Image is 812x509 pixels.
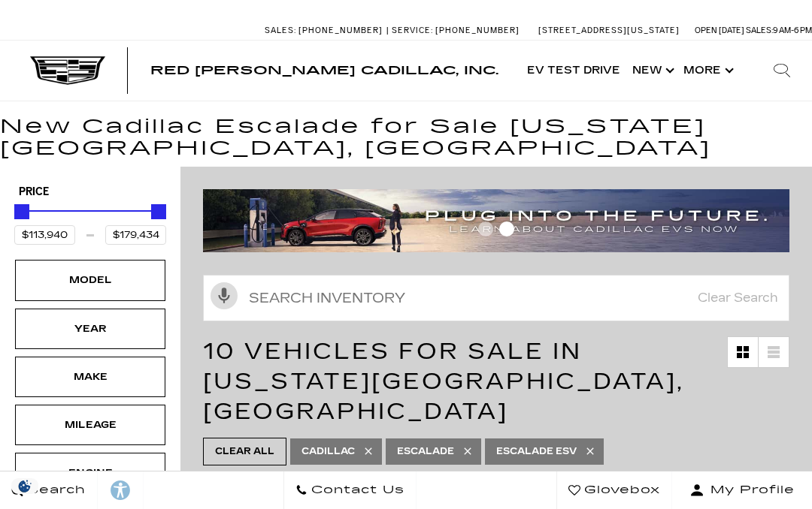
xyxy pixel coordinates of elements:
span: Search [23,480,86,501]
span: Contact Us [308,480,404,501]
div: Price [14,199,166,245]
a: Contact Us [283,471,417,509]
span: Clear All [215,442,274,461]
img: ev-blog-post-banners4 [203,189,789,252]
span: Sales: [265,26,296,35]
div: Year [53,321,128,337]
button: More [677,41,737,101]
span: Sales: [746,26,773,35]
a: Sales: [PHONE_NUMBER] [265,26,386,35]
div: YearYear [15,309,165,349]
span: Red [PERSON_NAME] Cadillac, Inc. [150,63,498,77]
input: Minimum [14,225,75,245]
div: MileageMileage [15,405,165,445]
a: [STREET_ADDRESS][US_STATE] [538,26,680,35]
span: Cadillac [301,442,355,461]
div: ModelModel [15,260,165,300]
input: Maximum [105,225,166,245]
span: Open [DATE] [695,26,744,35]
svg: Click to toggle on voice search [211,282,238,309]
span: Go to slide 1 [478,221,493,236]
h5: Price [19,185,162,199]
a: Service: [PHONE_NUMBER] [386,26,523,35]
div: MakeMake [15,357,165,397]
div: Model [53,272,128,288]
img: Cadillac Dark Logo with Cadillac White Text [30,56,105,85]
span: Escalade [397,442,454,461]
div: Mileage [53,417,128,433]
a: Red [PERSON_NAME] Cadillac, Inc. [150,65,498,77]
span: My Profile [704,480,795,501]
div: Make [53,369,128,385]
section: Click to Open Cookie Consent Modal [8,478,42,494]
span: Glovebox [580,480,660,501]
span: Service: [392,26,433,35]
span: Escalade ESV [496,442,577,461]
button: Open user profile menu [672,471,812,509]
a: New [626,41,677,101]
div: Minimum Price [14,204,29,219]
img: Opt-Out Icon [8,478,42,494]
span: [PHONE_NUMBER] [298,26,383,35]
span: [PHONE_NUMBER] [435,26,520,35]
div: Maximum Price [151,204,166,219]
span: 10 Vehicles for Sale in [US_STATE][GEOGRAPHIC_DATA], [GEOGRAPHIC_DATA] [203,338,684,425]
a: Glovebox [556,471,672,509]
div: Engine [53,465,128,481]
input: Search Inventory [203,275,789,321]
span: 9 AM-6 PM [773,26,812,35]
span: Go to slide 2 [499,221,514,236]
a: EV Test Drive [521,41,626,101]
div: EngineEngine [15,453,165,493]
